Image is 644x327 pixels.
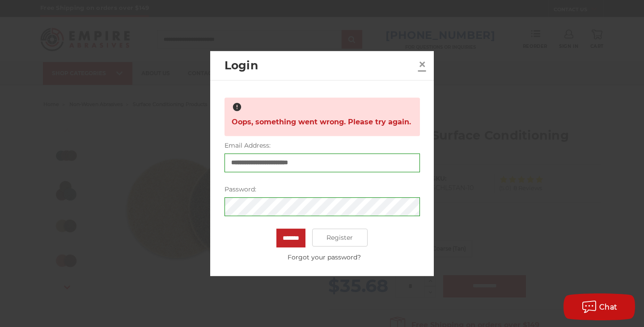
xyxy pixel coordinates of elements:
span: Chat [599,303,618,311]
label: Password: [225,185,420,194]
a: Register [312,229,368,246]
span: × [418,55,426,73]
a: Forgot your password? [229,253,419,262]
a: Close [415,57,429,72]
h2: Login [225,57,415,74]
button: Chat [563,293,635,320]
span: Oops, something went wrong. Please try again. [232,114,411,131]
label: Email Address: [225,141,420,150]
